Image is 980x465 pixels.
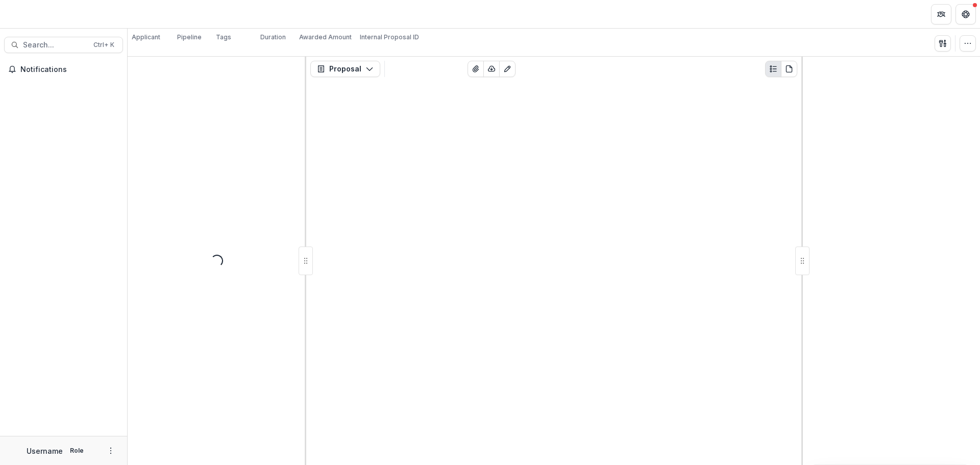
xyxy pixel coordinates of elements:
button: Partners [931,4,951,25]
button: View Attached Files [468,61,484,77]
button: Proposal [310,61,380,77]
p: Applicant [132,33,160,42]
button: More [105,445,117,457]
button: Plaintext view [765,61,781,77]
span: Search... [23,41,87,50]
p: Duration [260,33,286,42]
button: PDF view [781,61,797,77]
p: Awarded Amount [299,33,352,42]
p: Username [27,446,63,456]
button: Notifications [4,61,123,78]
button: Edit as form [499,61,516,77]
div: Ctrl + K [91,39,116,51]
p: Role [67,446,87,455]
p: Internal Proposal ID [360,33,419,42]
button: Get Help [955,4,976,25]
p: Tags [216,33,231,42]
p: Pipeline [177,33,202,42]
span: Notifications [20,65,119,74]
button: Search... [4,37,123,53]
